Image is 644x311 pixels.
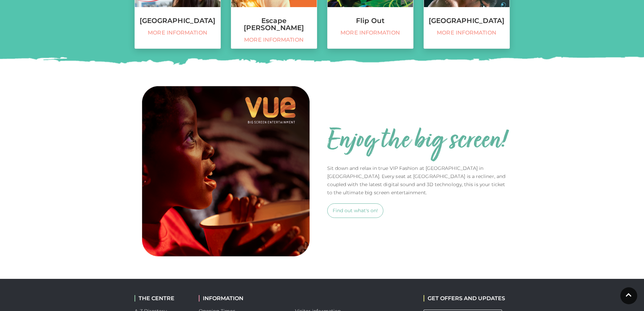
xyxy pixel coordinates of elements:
h2: GET OFFERS AND UPDATES [424,295,505,302]
span: More information [331,29,410,36]
h3: [GEOGRAPHIC_DATA] [135,17,220,24]
h2: Enjoy the big screen! [327,125,507,157]
h2: INFORMATION [199,295,285,302]
span: More information [138,29,217,36]
h2: THE CENTRE [135,295,189,302]
a: Find out what's on! [327,203,383,218]
p: Sit down and relax in true VIP Fashion at [GEOGRAPHIC_DATA] in [GEOGRAPHIC_DATA]. Every seat at [... [327,164,510,197]
h3: Flip Out [328,17,413,24]
span: More information [235,37,313,43]
span: More information [427,29,506,36]
img: Vue.png [135,80,317,263]
h3: Escape [PERSON_NAME] [231,17,317,31]
h3: [GEOGRAPHIC_DATA] [424,17,509,24]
